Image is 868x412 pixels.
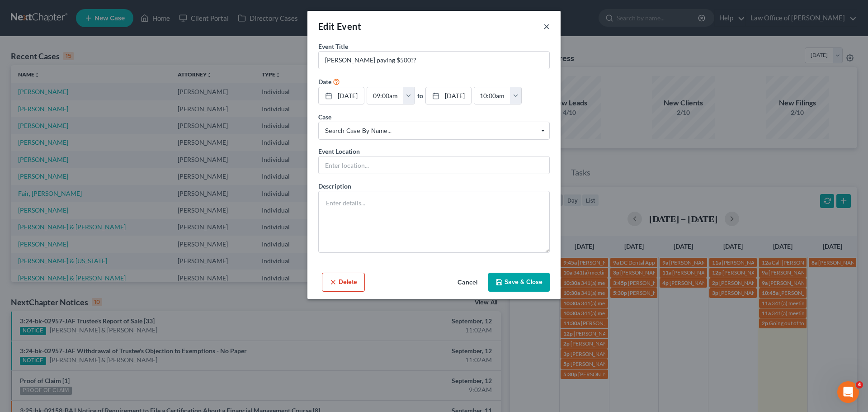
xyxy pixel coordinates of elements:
[543,21,550,32] button: ×
[318,122,550,140] span: Select box activate
[367,87,403,104] input: -- : --
[318,21,361,32] span: Edit Event
[325,126,543,136] span: Search case by name...
[319,87,364,104] a: [DATE]
[318,77,331,86] label: Date
[319,156,549,174] input: Enter location...
[488,273,550,292] button: Save & Close
[318,43,348,50] span: Event Title
[837,381,859,403] iframe: Intercom live chat
[450,274,485,292] button: Cancel
[318,112,331,122] label: Case
[322,273,365,292] button: Delete
[474,87,510,104] input: -- : --
[856,381,863,388] span: 4
[318,181,351,191] label: Description
[319,52,549,69] input: Enter event name...
[318,147,360,156] label: Event Location
[417,91,423,100] label: to
[426,87,471,104] a: [DATE]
